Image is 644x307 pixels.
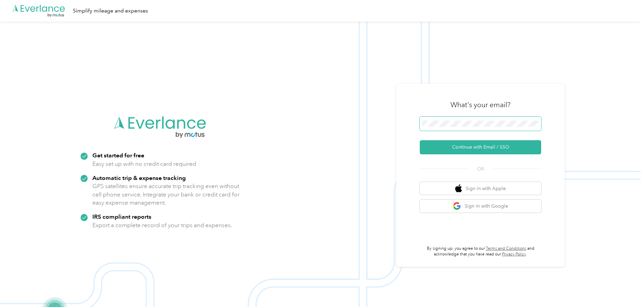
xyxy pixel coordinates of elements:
[420,140,541,154] button: Continue with Email / SSO
[420,182,541,195] button: apple logoSign in with Apple
[92,182,240,207] p: GPS satellites ensure accurate trip tracking even without cell phone service. Integrate your bank...
[469,165,492,173] span: OR
[502,252,526,257] a: Privacy Policy
[420,246,541,257] p: By signing up, you agree to our and acknowledge that you have read our .
[453,202,461,210] img: google logo
[420,199,541,213] button: google logoSign in with Google
[455,184,462,193] img: apple logo
[92,213,151,220] strong: IRS compliant reports
[92,160,196,168] p: Easy set up with no credit card required
[450,100,510,110] h3: What's your email?
[92,152,144,159] strong: Get started for free
[73,7,148,15] div: Simplify mileage and expenses
[486,246,526,251] a: Terms and Conditions
[92,174,186,181] strong: Automatic trip & expense tracking
[92,221,232,229] p: Export a complete record of your trips and expenses.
